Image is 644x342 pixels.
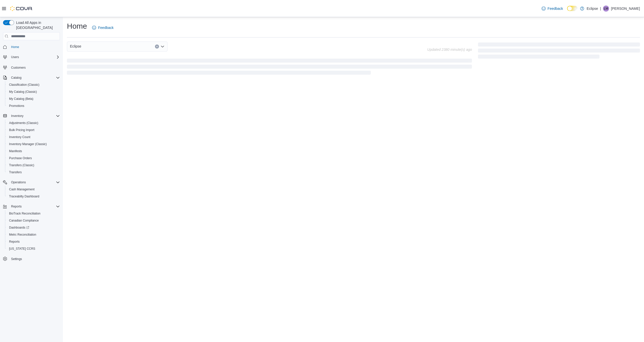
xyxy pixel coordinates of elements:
span: My Catalog (Classic) [9,90,37,94]
button: Inventory [1,112,62,119]
button: Open list of options [160,45,165,49]
span: LM [604,6,608,12]
span: Manifests [9,149,22,153]
a: Dashboards [5,224,62,231]
span: Purchase Orders [9,156,32,160]
span: Canadian Compliance [7,218,60,224]
button: Reports [5,238,62,245]
span: Classification (Classic) [7,82,60,88]
a: [US_STATE] CCRS [7,246,37,252]
a: Bulk Pricing Import [7,127,36,133]
span: Metrc Reconciliation [9,233,36,237]
span: Bulk Pricing Import [9,128,34,132]
span: Inventory Manager (Classic) [7,141,60,147]
span: Inventory Manager (Classic) [9,142,47,146]
a: Cash Management [7,186,36,192]
span: Cash Management [7,186,60,192]
button: Classification (Classic) [5,81,62,88]
button: Transfers (Classic) [5,162,62,169]
button: Customers [1,64,62,71]
a: Adjustments (Classic) [7,120,40,126]
span: Load All Apps in [GEOGRAPHIC_DATA] [14,20,60,30]
button: Inventory [9,113,25,119]
button: Clear input [155,45,159,49]
span: Purchase Orders [7,155,60,161]
button: Inventory Count [5,134,62,141]
p: Eclipse [587,6,598,12]
span: Manifests [7,148,60,154]
a: BioTrack Reconciliation [7,210,43,217]
p: | [600,6,601,12]
a: Canadian Compliance [7,218,41,224]
p: [PERSON_NAME] [611,6,640,12]
button: Reports [9,203,24,209]
span: Canadian Compliance [9,219,39,223]
span: Loading [67,60,472,76]
button: Inventory Manager (Classic) [5,141,62,148]
span: Dashboards [9,226,29,230]
button: My Catalog (Classic) [5,88,62,95]
span: Settings [9,256,60,262]
a: Promotions [7,103,26,109]
button: Home [1,43,62,51]
button: [US_STATE] CCRS [5,245,62,252]
button: Transfers [5,169,62,176]
h1: Home [67,21,87,31]
span: Adjustments (Classic) [7,120,60,126]
span: Home [9,44,60,50]
span: Dashboards [7,225,60,231]
span: Catalog [9,75,60,81]
span: Customers [11,66,26,70]
span: Reports [11,204,22,208]
a: Transfers (Classic) [7,162,36,168]
span: Users [11,55,19,59]
span: Feedback [98,25,113,30]
span: Inventory Count [7,134,60,140]
a: Inventory Count [7,134,32,140]
span: Transfers [7,169,60,175]
span: Operations [9,179,60,185]
button: Users [1,54,62,61]
a: Transfers [7,169,24,175]
span: Reports [9,240,20,244]
button: Metrc Reconciliation [5,231,62,238]
button: Settings [1,255,62,263]
span: Washington CCRS [7,246,60,252]
span: Reports [9,203,60,209]
a: Customers [9,65,28,71]
button: Traceabilty Dashboard [5,193,62,200]
span: Traceabilty Dashboard [7,193,60,199]
span: Transfers [9,170,22,174]
button: Reports [1,203,62,210]
span: Inventory [9,113,60,119]
span: Catalog [11,76,21,80]
span: Metrc Reconciliation [7,232,60,238]
button: My Catalog (Beta) [5,95,62,102]
span: Users [9,54,60,60]
span: Reports [7,239,60,245]
span: Operations [11,180,26,184]
span: Cash Management [9,187,34,191]
span: Customers [9,64,60,70]
a: Home [9,44,21,50]
div: Lanai Monahan [603,6,609,12]
button: Catalog [9,75,23,81]
input: Dark Mode [567,6,578,11]
button: Promotions [5,102,62,109]
button: Users [9,54,21,60]
button: Adjustments (Classic) [5,119,62,126]
button: Purchase Orders [5,155,62,162]
button: BioTrack Reconciliation [5,210,62,217]
a: Metrc Reconciliation [7,232,38,238]
a: Reports [7,239,22,245]
a: Settings [9,256,24,262]
a: Manifests [7,148,24,154]
span: Adjustments (Classic) [9,121,38,125]
span: Promotions [9,104,24,108]
a: Dashboards [7,225,31,231]
a: My Catalog (Beta) [7,96,35,102]
button: Operations [9,179,28,185]
a: Feedback [540,4,565,14]
span: Loading [478,44,640,60]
